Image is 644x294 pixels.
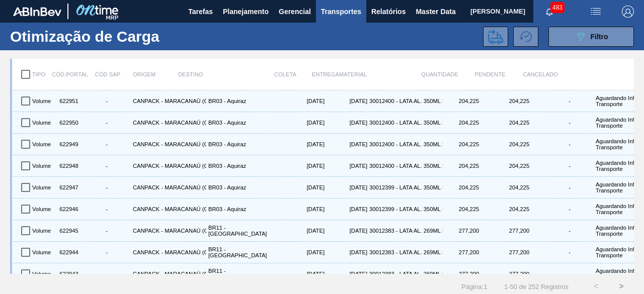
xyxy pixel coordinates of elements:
div: BR11 - [GEOGRAPHIC_DATA] [206,244,282,261]
div: Coleta [254,64,296,85]
div: BR03 - Aquiraz [206,157,282,174]
div: 204,225 [443,136,493,153]
div: Volume [30,244,55,261]
div: 622947 [55,179,80,196]
div: [DATE] [282,244,325,261]
div: CANPACK - MARACANAÚ (CE) [131,201,206,218]
div: BR11 - [GEOGRAPHIC_DATA] [206,265,282,282]
div: CANPACK - MARACANAÚ (CE) [131,114,206,131]
div: 622943 [55,265,80,282]
div: CANPACK - MARACANAÚ (CE) [131,265,206,282]
div: 204,225 [493,201,543,218]
div: 622945 [55,222,80,239]
div: [DATE] [325,179,367,196]
div: [DATE] [325,265,367,282]
div: - [83,184,131,190]
div: Quantidade [415,64,465,85]
div: [DATE] [325,157,367,174]
div: [DATE] [282,92,325,110]
span: 1 - 50 de 252 Registros [502,283,569,290]
div: BR03 - Aquiraz [206,136,282,153]
div: 622944 [55,244,80,261]
div: - [545,184,594,190]
div: 30012400 - LATA AL. 350ML SK MP 429 [367,114,443,131]
span: Transportes [321,6,361,18]
div: CANPACK - MARACANAÚ (CE) [131,222,206,239]
div: Volume [30,157,55,174]
div: BR03 - Aquiraz [206,114,282,131]
div: CANPACK - MARACANAÚ (CE) [131,179,206,196]
div: 622950 [55,114,80,131]
div: [DATE] [325,244,367,261]
div: 204,225 [493,136,543,153]
div: Volume [30,136,55,153]
div: - [545,249,594,255]
span: Filtro [591,33,608,41]
div: BR11 - [GEOGRAPHIC_DATA] [206,222,282,239]
div: [DATE] [325,222,367,239]
div: 277,200 [443,265,493,282]
div: CANPACK - MARACANAÚ (CE) [131,92,206,110]
div: 277,200 [493,244,543,261]
div: - [83,120,131,126]
div: - [83,141,131,147]
div: 30012399 - LATA AL. 350ML SK 429 [367,179,443,196]
div: 30012400 - LATA AL. 350ML SK MP 429 [367,136,443,153]
span: Relatórios [371,6,406,18]
div: Cód.Portal [57,64,83,85]
div: [DATE] [282,265,325,282]
div: [DATE] [282,157,325,174]
div: - [545,206,594,212]
button: Filtro [548,27,634,47]
div: [DATE] [282,222,325,239]
div: Destino [178,64,254,85]
div: 204,225 [443,114,493,131]
div: Cancelado [515,64,566,85]
span: Planejamento [223,6,269,18]
div: - [83,206,131,212]
div: Material [339,64,415,85]
div: [DATE] [325,114,367,131]
div: CANPACK - MARACANAÚ (CE) [131,244,206,261]
div: [DATE] [325,201,367,218]
h1: Otimização de Carga [10,31,177,42]
div: [DATE] [325,136,367,153]
div: [DATE] [282,136,325,153]
div: Entrega [296,64,339,85]
div: 204,225 [493,92,543,110]
div: [DATE] [325,92,367,110]
div: 622951 [55,92,80,110]
div: 277,200 [443,222,493,239]
div: 30012383 - LATA AL. 269ML SK 429 [367,222,443,239]
span: Master Data [416,6,455,18]
div: Tipo [32,64,57,85]
div: - [83,228,131,234]
div: 30012399 - LATA AL. 350ML SK 429 [367,201,443,218]
div: Volume [30,179,55,196]
div: Alterar para histórico [513,27,543,47]
span: Página : 1 [461,283,487,290]
img: TNhmsLtSVTkK8tSr43FrP2fwEKptu5GPRR3wAAAABJRU5ErkJggg== [13,7,61,16]
div: 622949 [55,136,80,153]
img: userActions [590,6,602,18]
div: - [83,98,131,104]
div: 204,225 [443,92,493,110]
div: [DATE] [282,114,325,131]
div: Origem [133,64,178,85]
div: - [83,249,131,255]
span: 483 [550,2,565,13]
div: - [545,228,594,234]
div: - [545,120,594,126]
button: Notificações [533,5,566,19]
div: 277,200 [493,222,543,239]
div: Enviar para Transportes [483,27,513,47]
div: 30012383 - LATA AL. 269ML SK 429 [367,265,443,282]
div: 204,225 [493,114,543,131]
div: Pendente [465,64,515,85]
div: - [545,98,594,104]
div: - [545,271,594,277]
span: Tarefas [188,6,213,18]
div: 204,225 [443,201,493,218]
div: CANPACK - MARACANAÚ (CE) [131,157,206,174]
div: 622948 [55,157,80,174]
